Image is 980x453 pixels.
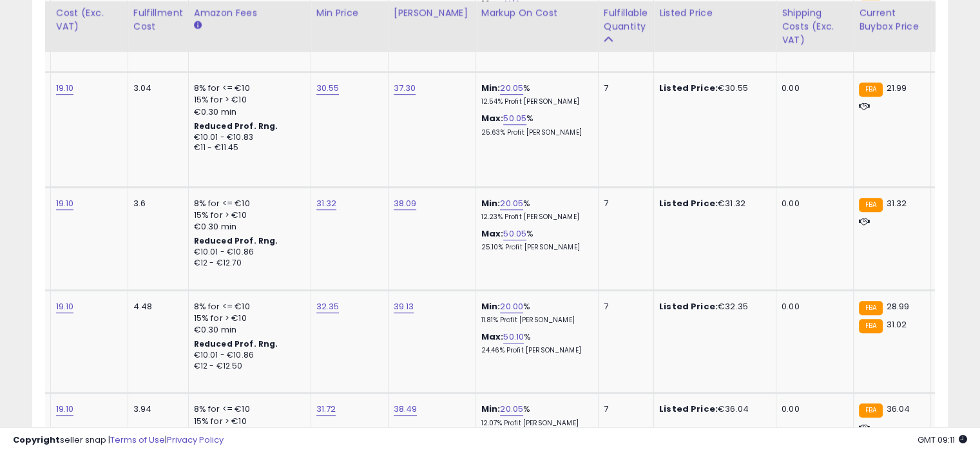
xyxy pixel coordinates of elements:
div: 3.04 [133,82,178,94]
p: 11.81% Profit [PERSON_NAME] [481,316,588,325]
a: 19.10 [56,403,74,416]
b: Reduced Prof. Rng. [194,235,278,246]
b: Min: [481,82,501,94]
div: % [481,301,588,325]
div: 0.00 [782,403,843,415]
p: 12.23% Profit [PERSON_NAME] [481,213,588,222]
div: Fulfillment Cost [133,6,183,33]
div: seller snap | | [13,434,224,447]
small: FBA [859,82,883,97]
div: 0.00 [782,82,843,94]
small: FBA [859,301,883,315]
div: €11 - €11.45 [194,142,301,153]
div: €10.01 - €10.86 [194,350,301,361]
b: Min: [481,300,501,313]
a: 50.05 [503,112,526,125]
div: 8% for <= €10 [194,403,301,415]
div: 4.48 [133,301,178,313]
a: 50.10 [503,331,524,343]
span: 31.32 [886,197,907,209]
div: [PERSON_NAME] [394,6,470,19]
b: Max: [481,331,504,343]
div: Amazon Fees [194,6,305,19]
div: €10.01 - €10.83 [194,132,301,143]
div: €0.30 min [194,106,301,118]
div: Shipping Costs (Exc. VAT) [782,6,848,46]
b: Reduced Prof. Rng. [194,338,278,349]
a: 31.72 [316,403,336,416]
b: Listed Price: [659,403,718,415]
div: 8% for <= €10 [194,82,301,94]
div: % [481,198,588,222]
b: Max: [481,227,504,240]
div: €10.01 - €10.86 [194,247,301,258]
b: Reduced Prof. Rng. [194,120,278,131]
a: 19.10 [56,300,74,313]
a: 30.55 [316,82,340,95]
div: 7 [604,198,644,209]
a: 20.05 [500,197,523,210]
strong: Copyright [13,434,60,446]
p: 24.46% Profit [PERSON_NAME] [481,346,588,355]
span: 31.02 [886,318,907,331]
div: % [481,228,588,252]
small: FBA [859,403,883,418]
a: Privacy Policy [167,434,224,446]
a: 19.10 [56,197,74,210]
div: €32.35 [659,301,766,313]
small: Amazon Fees. [194,19,202,31]
a: 32.35 [316,300,340,313]
div: 8% for <= €10 [194,301,301,313]
div: % [481,113,588,137]
span: 28.99 [886,300,909,313]
p: 25.10% Profit [PERSON_NAME] [481,243,588,252]
div: €30.55 [659,82,766,94]
a: 37.30 [394,82,416,95]
div: €0.30 min [194,221,301,233]
div: 0.00 [782,198,843,209]
a: 38.49 [394,403,418,416]
div: % [481,82,588,106]
div: Fulfillable Quantity [604,6,648,33]
div: 3.94 [133,403,178,415]
a: 38.09 [394,197,417,210]
p: 12.54% Profit [PERSON_NAME] [481,97,588,106]
div: 7 [604,301,644,313]
p: 25.63% Profit [PERSON_NAME] [481,128,588,137]
div: €12 - €12.70 [194,258,301,269]
div: €12 - €12.50 [194,361,301,372]
span: 36.04 [886,403,910,415]
b: Listed Price: [659,300,718,313]
a: 19.10 [56,82,74,95]
b: Listed Price: [659,197,718,209]
div: 15% for > €10 [194,313,301,324]
b: Listed Price: [659,82,718,94]
a: 20.05 [500,82,523,95]
b: Min: [481,197,501,209]
th: The percentage added to the cost of goods (COGS) that forms the calculator for Min & Max prices. [476,1,598,52]
a: 20.05 [500,403,523,416]
span: 2025-08-13 09:11 GMT [918,434,967,446]
small: FBA [859,319,883,333]
b: Min: [481,403,501,415]
div: 8% for <= €10 [194,198,301,209]
a: 39.13 [394,300,414,313]
a: 31.32 [316,197,337,210]
div: % [481,331,588,355]
div: 3.6 [133,198,178,209]
div: 0.00 [782,301,843,313]
div: €36.04 [659,403,766,415]
div: 7 [604,403,644,415]
div: Min Price [316,6,383,19]
div: 7 [604,82,644,94]
span: 21.99 [886,82,907,94]
b: Max: [481,112,504,124]
div: Cost (Exc. VAT) [56,6,122,33]
div: Current Buybox Price [859,6,925,33]
div: Listed Price [659,6,771,19]
div: % [481,403,588,427]
a: 50.05 [503,227,526,240]
div: €0.30 min [194,324,301,336]
div: 15% for > €10 [194,94,301,106]
div: 15% for > €10 [194,209,301,221]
